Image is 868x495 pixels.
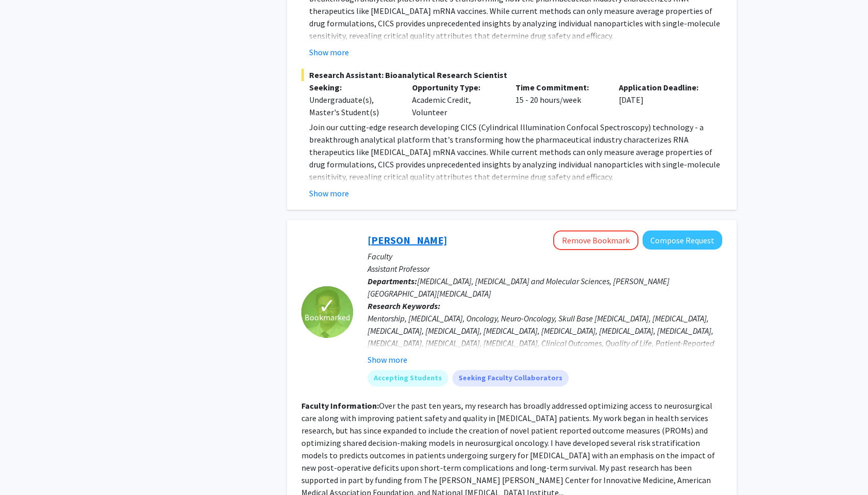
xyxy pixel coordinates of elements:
[301,400,379,411] b: Faculty Information:
[619,81,707,94] p: Application Deadline:
[412,81,500,94] p: Opportunity Type:
[553,230,638,250] button: Remove Bookmark
[368,353,407,366] button: Show more
[368,262,722,275] p: Assistant Professor
[404,81,508,118] div: Academic Credit, Volunteer
[368,250,722,262] p: Faculty
[368,312,722,386] div: Mentorship, [MEDICAL_DATA], Oncology, Neuro-Oncology, Skull Base [MEDICAL_DATA], [MEDICAL_DATA], ...
[318,301,336,311] span: ✓
[309,46,349,58] button: Show more
[8,448,44,487] iframe: Chat
[309,121,722,183] p: Join our cutting-edge research developing CICS (Cylindrical Illumination Confocal Spectroscopy) t...
[643,230,722,250] button: Compose Request to Raj Mukherjee
[309,94,397,118] div: Undergraduate(s), Master's Student(s)
[515,81,603,94] p: Time Commitment:
[611,81,714,118] div: [DATE]
[309,187,349,199] button: Show more
[368,234,447,246] a: [PERSON_NAME]
[309,81,397,94] p: Seeking:
[508,81,611,118] div: 15 - 20 hours/week
[368,301,440,311] b: Research Keywords:
[368,276,417,286] b: Departments:
[301,69,722,81] span: Research Assistant: Bioanalytical Research Scientist
[368,276,669,299] span: [MEDICAL_DATA], [MEDICAL_DATA] and Molecular Sciences, [PERSON_NAME][GEOGRAPHIC_DATA][MEDICAL_DATA]
[368,370,448,386] mat-chip: Accepting Students
[452,370,569,386] mat-chip: Seeking Faculty Collaborators
[304,311,350,323] span: Bookmarked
